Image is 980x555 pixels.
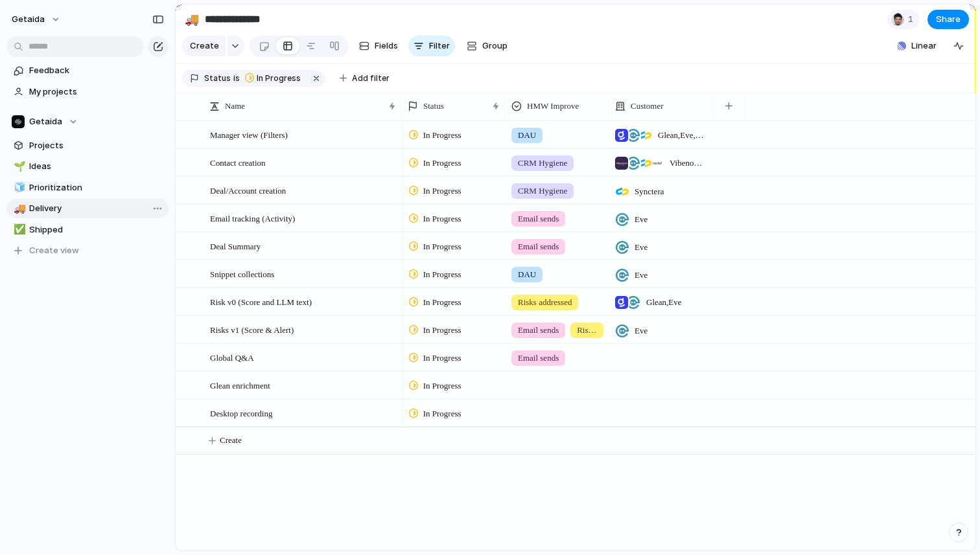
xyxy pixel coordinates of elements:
span: DAU [518,268,536,281]
span: Delivery [29,202,164,215]
span: Prioritization [29,181,164,194]
span: DAU [518,129,536,142]
span: Status [204,73,231,84]
span: Email sends [518,324,559,337]
span: In Progress [423,407,461,420]
div: 🚚 [14,201,23,216]
span: My projects [29,85,164,98]
span: In Progress [423,352,461,365]
a: Feedback [6,61,169,80]
a: 🚚Delivery [6,199,169,218]
span: Email sends [518,212,559,225]
button: is [231,71,242,85]
button: Create [182,36,226,56]
span: Global Q&A [210,350,254,365]
span: Getaida [29,115,62,128]
span: Email tracking (Activity) [210,210,295,225]
span: Glean , Eve [646,296,682,309]
span: Filter [429,40,450,52]
button: Group [460,36,514,56]
span: In Progress [423,296,461,309]
span: Glean , Eve , Synctera [658,129,707,142]
span: Vibenomics , Eve , Synctera , Fractal [670,157,707,170]
span: Eve [635,213,647,226]
span: Risk v0 (Score and LLM text) [210,294,312,309]
span: Group [482,40,507,52]
span: Create [190,40,219,52]
span: Ideas [29,160,164,173]
div: 🧊 [14,180,23,195]
span: Share [936,13,961,26]
a: 🧊Prioritization [6,178,169,198]
span: In Progress [423,129,461,142]
span: In Progress [423,185,461,198]
span: In Progress [423,240,461,253]
button: Create view [6,241,169,260]
span: Risks addressed [518,296,572,309]
span: Linear [911,40,937,52]
span: Customer [631,100,664,113]
span: Email sends [518,352,559,365]
span: Projects [29,139,164,152]
a: ✅Shipped [6,220,169,240]
span: Eve [635,324,647,337]
a: 🌱Ideas [6,157,169,176]
span: Email sends [518,240,559,253]
span: getaida [12,13,45,26]
span: Risks addressed [577,324,597,337]
span: Snippet collections [210,266,274,281]
span: Eve [635,241,647,254]
button: 🌱 [12,160,25,173]
a: Projects [6,136,169,155]
span: Feedback [29,64,164,77]
button: 🚚 [12,202,25,215]
span: Create view [29,244,79,257]
div: 🚚 [185,10,199,28]
span: Create [220,434,242,447]
span: Name [225,100,245,113]
span: Fields [375,40,398,52]
button: Fields [354,36,403,56]
span: Manager view (Filters) [210,127,288,142]
button: In Progress [241,71,309,85]
span: Shipped [29,223,164,236]
span: Contact creation [210,155,266,170]
span: Eve [635,269,647,282]
button: getaida [6,9,67,30]
span: is [233,73,240,84]
div: 🌱 [14,159,23,174]
span: CRM Hygiene [518,185,567,198]
a: My projects [6,82,169,102]
span: Add filter [352,73,390,84]
span: HMW Improve [527,100,579,113]
span: In Progress [423,324,461,337]
span: In Progress [423,157,461,170]
span: In Progress [423,379,461,392]
span: In Progress [423,268,461,281]
button: 🚚 [181,9,202,30]
span: Risks v1 (Score & Alert) [210,322,294,337]
button: Add filter [332,69,397,87]
span: Deal/Account creation [210,183,286,198]
span: CRM Hygiene [518,157,567,170]
button: Linear [892,36,942,56]
span: Status [423,100,444,113]
button: 🧊 [12,181,25,194]
span: 1 [908,13,917,26]
div: ✅ [14,222,23,237]
span: Desktop recording [210,405,272,420]
button: Filter [408,36,455,56]
span: Deal Summary [210,238,261,253]
button: ✅ [12,223,25,236]
span: In Progress [423,212,461,225]
span: Glean enrichment [210,378,270,392]
span: Synctera [635,185,664,198]
span: In Progress [257,73,301,84]
button: Share [927,10,969,29]
button: Getaida [6,112,169,131]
